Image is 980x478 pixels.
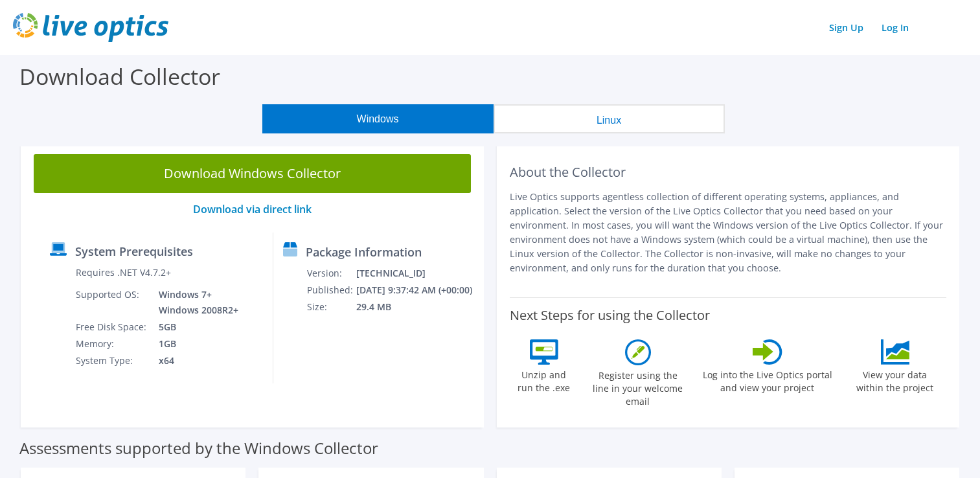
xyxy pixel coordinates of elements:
[34,154,471,193] a: Download Windows Collector
[76,266,171,279] label: Requires .NET V4.7.2+
[702,365,833,394] label: Log into the Live Optics portal and view your project
[849,365,942,394] label: View your data within the project
[149,352,241,369] td: x64
[75,319,149,336] td: Free Disk Space:
[149,336,241,352] td: 1GB
[494,104,725,133] button: Linux
[510,190,947,275] p: Live Optics supports agentless collection of different operating systems, appliances, and applica...
[875,18,915,37] a: Log In
[149,286,241,319] td: Windows 7+ Windows 2008R2+
[75,352,149,369] td: System Type:
[262,104,494,133] button: Windows
[13,13,168,42] img: live_optics_svg.svg
[356,299,478,315] td: 29.4 MB
[75,245,193,258] label: System Prerequisites
[19,62,220,91] label: Download Collector
[75,336,149,352] td: Memory:
[19,442,378,455] label: Assessments supported by the Windows Collector
[306,282,356,299] td: Published:
[510,165,947,180] h2: About the Collector
[193,202,312,216] a: Download via direct link
[589,365,687,408] label: Register using the line in your welcome email
[149,319,241,336] td: 5GB
[75,286,149,319] td: Supported OS:
[356,282,478,299] td: [DATE] 9:37:42 AM (+00:00)
[306,245,422,258] label: Package Information
[306,299,356,315] td: Size:
[823,18,870,37] a: Sign Up
[356,265,478,282] td: [TECHNICAL_ID]
[510,308,710,323] label: Next Steps for using the Collector
[306,265,356,282] td: Version:
[514,365,574,394] label: Unzip and run the .exe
